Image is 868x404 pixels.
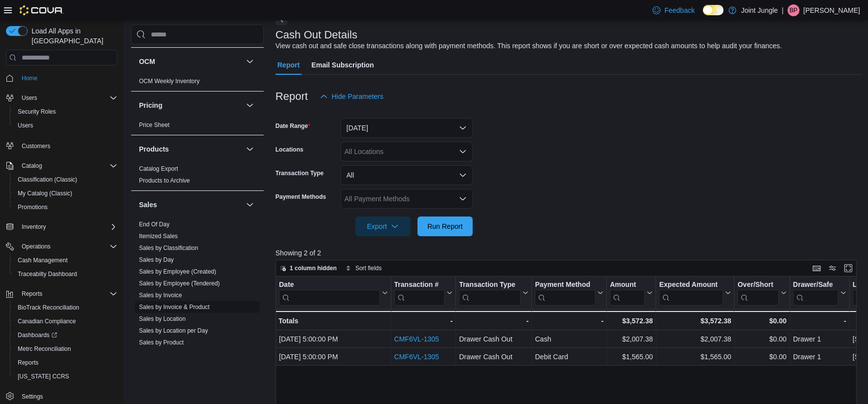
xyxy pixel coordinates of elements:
[18,72,41,84] a: Home
[139,268,216,276] span: Sales by Employee (Created)
[610,315,653,327] div: $3,572.38
[139,121,170,129] span: Price Sheet
[14,302,117,313] span: BioTrack Reconciliation
[827,262,838,274] button: Display options
[2,240,121,253] button: Operations
[535,280,603,306] button: Payment Method
[18,189,72,197] span: My Catalog (Classic)
[14,302,83,313] a: BioTrack Reconciliation
[14,357,117,369] span: Reports
[535,351,603,363] div: Debit Card
[279,280,380,306] div: Date
[244,199,256,211] button: Sales
[20,5,64,15] img: Cova
[22,243,51,250] span: Operations
[14,315,117,327] span: Canadian Compliance
[139,292,182,299] a: Sales by Invoice
[793,280,838,290] div: Drawer/Safe
[610,280,645,306] div: Amount
[14,343,75,355] a: Metrc Reconciliation
[659,351,731,363] div: $1,565.00
[610,333,653,345] div: $2,007.38
[18,345,71,353] span: Metrc Reconciliation
[139,200,157,210] h3: Sales
[18,160,46,172] button: Catalog
[14,329,117,341] span: Dashboards
[139,100,162,110] h3: Pricing
[14,106,60,118] a: Security Roles
[793,333,846,345] div: Drawer 1
[279,280,388,306] button: Date
[278,315,388,327] div: Totals
[737,280,786,306] button: Over/Short
[14,357,42,369] a: Reports
[276,122,311,130] label: Date Range
[459,333,528,345] div: Drawer Cash Out
[139,57,155,66] h3: OCM
[276,146,304,154] label: Locations
[22,290,42,298] span: Reports
[535,280,595,290] div: Payment Method
[139,165,178,173] span: Catalog Export
[316,87,387,106] button: Hide Parameters
[664,5,694,15] span: Feedback
[276,248,863,258] p: Showing 2 of 2
[139,315,186,323] span: Sales by Location
[18,122,33,129] span: Users
[2,138,121,153] button: Customers
[741,4,778,16] p: Joint Jungle
[610,280,653,306] button: Amount
[14,106,117,118] span: Security Roles
[10,356,121,370] button: Reports
[139,280,220,287] a: Sales by Employee (Tendered)
[737,280,778,306] div: Over/Short
[737,351,786,363] div: $0.00
[18,241,55,252] button: Operations
[659,280,731,306] button: Expected Amount
[790,4,798,16] span: BP
[22,94,37,102] span: Users
[139,78,200,85] a: OCM Weekly Inventory
[139,233,178,240] a: Itemized Sales
[341,165,473,185] button: All
[14,254,117,266] span: Cash Management
[394,353,439,361] a: CMF6VL-1305
[10,173,121,186] button: Classification (Classic)
[459,148,467,155] button: Open list of options
[139,177,190,184] a: Products to Archive
[535,280,595,306] div: Payment Method
[139,303,209,311] span: Sales by Invoice & Product
[10,200,121,214] button: Promotions
[14,120,37,131] a: Users
[18,203,48,211] span: Promotions
[139,220,170,228] span: End Of Day
[290,264,337,272] span: 1 column hidden
[10,314,121,328] button: Canadian Compliance
[18,176,77,184] span: Classification (Classic)
[14,329,61,341] a: Dashboards
[10,105,121,119] button: Security Roles
[139,57,242,66] button: OCM
[139,327,208,335] span: Sales by Location per Day
[18,241,117,252] span: Operations
[139,339,184,346] a: Sales by Product
[276,91,308,102] h3: Report
[139,304,209,311] a: Sales by Invoice & Product
[18,390,117,403] span: Settings
[394,280,445,306] div: Transaction # URL
[139,327,208,334] a: Sales by Location per Day
[18,331,57,339] span: Dashboards
[10,267,121,281] button: Traceabilty Dashboard
[139,144,242,154] button: Products
[793,315,846,327] div: -
[10,342,121,356] button: Metrc Reconciliation
[279,333,388,345] div: [DATE] 5:00:00 PM
[278,55,300,75] span: Report
[610,351,653,363] div: $1,565.00
[276,193,326,201] label: Payment Methods
[18,72,117,84] span: Home
[18,359,38,367] span: Reports
[244,56,256,67] button: OCM
[139,280,220,287] span: Sales by Employee (Tendered)
[14,120,117,131] span: Users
